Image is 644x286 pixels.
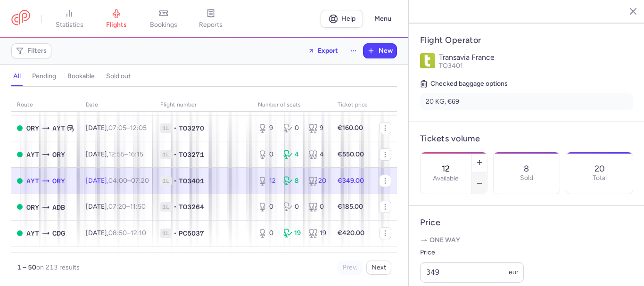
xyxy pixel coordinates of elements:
p: Sold [520,174,533,182]
p: One way [420,236,633,245]
span: on 213 results [36,263,80,271]
label: Price [420,247,524,258]
div: 4 [308,150,326,159]
span: • [173,150,177,159]
div: 0 [258,202,276,212]
div: 0 [258,150,276,159]
span: [DATE], [86,150,143,158]
span: 1L [160,150,172,159]
span: ORY [26,202,39,212]
th: Ticket price [332,98,373,112]
span: ORY [26,123,39,133]
div: 8 [283,176,301,186]
span: 1L [160,202,172,212]
span: reports [199,21,223,29]
th: number of seats [252,98,332,112]
span: – [108,124,147,132]
span: 1L [160,123,172,133]
time: 12:05 [130,124,147,132]
a: reports [187,8,234,29]
p: 8 [524,164,529,173]
strong: €550.00 [338,150,364,158]
a: CitizenPlane red outlined logo [11,10,30,27]
h4: bookable [67,72,95,81]
div: 9 [258,123,276,133]
span: [DATE], [86,124,147,132]
span: 1L [160,229,172,238]
span: Export [318,47,338,54]
p: Transavia France [439,53,633,62]
span: • [173,123,177,133]
time: 12:55 [108,150,124,158]
h5: Checked baggage options [420,78,633,90]
th: route [11,98,80,112]
span: [DATE], [86,177,149,185]
span: CDG [52,228,65,238]
h4: pending [32,72,56,81]
span: New [379,47,393,55]
span: – [108,150,143,158]
button: Filters [12,44,51,58]
span: flights [106,21,127,29]
p: 20 [594,164,605,173]
span: AYT [26,228,39,238]
strong: €349.00 [338,177,364,185]
input: --- [420,262,524,283]
label: Available [433,175,459,182]
div: 20 [308,176,326,186]
time: 16:15 [128,150,143,158]
span: ORY [52,176,65,186]
time: 04:00 [108,177,127,185]
strong: 1 – 50 [17,263,36,271]
span: TO3401 [179,176,204,186]
div: 19 [283,229,301,238]
a: Help [321,10,363,28]
button: New [363,44,396,58]
button: Menu [369,10,397,28]
div: 0 [308,202,326,212]
img: Transavia France logo [420,53,435,68]
span: 1L [160,176,172,186]
div: 0 [283,202,301,212]
p: Total [593,174,607,182]
a: bookings [140,8,187,29]
span: statistics [56,21,83,29]
time: 12:10 [131,229,146,237]
button: Next [366,261,391,275]
span: AYT [26,149,39,160]
time: 07:20 [131,177,149,185]
span: ADB [52,202,65,212]
span: TO3270 [179,123,204,133]
button: Prev. [338,261,363,275]
div: 4 [283,150,301,159]
strong: €185.00 [338,203,363,211]
span: Filters [27,47,47,55]
li: 20 KG, €69 [420,93,633,110]
button: Export [302,43,344,58]
div: 9 [308,123,326,133]
th: date [80,98,155,112]
div: 19 [308,229,326,238]
div: 12 [258,176,276,186]
span: [DATE], [86,229,146,237]
span: • [173,202,177,212]
span: eur [509,268,519,276]
span: AYT [26,176,39,186]
strong: €420.00 [338,229,364,237]
span: – [108,203,146,211]
time: 08:50 [108,229,127,237]
span: TO3271 [179,150,204,159]
div: 0 [258,229,276,238]
span: TO3401 [439,62,463,70]
div: 0 [283,123,301,133]
span: AYT [52,123,65,133]
time: 11:50 [130,203,146,211]
time: 07:05 [108,124,126,132]
h4: Tickets volume [420,133,633,144]
h4: Price [420,217,633,228]
span: bookings [150,21,177,29]
strong: €160.00 [338,124,363,132]
span: – [108,177,149,185]
span: ORY [52,149,65,160]
h4: Flight Operator [420,35,633,46]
